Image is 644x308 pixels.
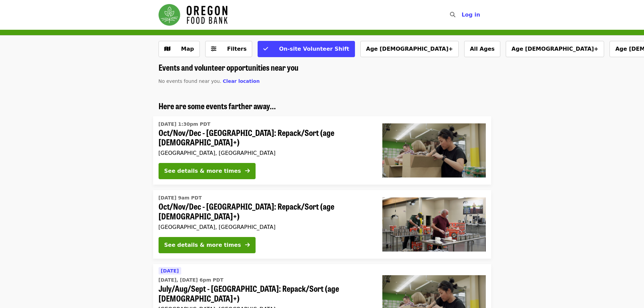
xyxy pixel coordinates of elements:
img: Oct/Nov/Dec - Portland: Repack/Sort (age 16+) organized by Oregon Food Bank [382,197,486,252]
span: Oct/Nov/Dec - [GEOGRAPHIC_DATA]: Repack/Sort (age [DEMOGRAPHIC_DATA]+) [159,128,372,147]
div: See details & more times [164,241,241,249]
button: On-site Volunteer Shift [258,41,355,57]
button: All Ages [464,41,500,57]
i: arrow-right icon [245,168,250,174]
span: No events found near you. [159,78,221,84]
button: Show map view [159,41,200,57]
i: check icon [263,46,268,52]
span: Log in [461,11,480,18]
span: Clear location [223,78,260,84]
span: [DATE] [161,268,179,274]
span: Here are some events farther away... [159,100,276,112]
span: July/Aug/Sept - [GEOGRAPHIC_DATA]: Repack/Sort (age [DEMOGRAPHIC_DATA]+) [159,284,372,303]
i: map icon [164,46,170,52]
button: Age [DEMOGRAPHIC_DATA]+ [506,41,604,57]
button: See details & more times [159,163,256,179]
span: On-site Volunteer Shift [279,46,349,52]
img: Oregon Food Bank - Home [159,4,228,26]
time: [DATE], [DATE] 6pm PDT [159,277,223,284]
a: See details for "Oct/Nov/Dec - Portland: Repack/Sort (age 8+)" [153,116,491,185]
time: [DATE] 9am PDT [159,194,202,202]
img: Oct/Nov/Dec - Portland: Repack/Sort (age 8+) organized by Oregon Food Bank [382,123,486,177]
div: [GEOGRAPHIC_DATA], [GEOGRAPHIC_DATA] [159,150,372,156]
div: See details & more times [164,167,241,175]
i: arrow-right icon [245,242,250,248]
button: Age [DEMOGRAPHIC_DATA]+ [360,41,459,57]
div: [GEOGRAPHIC_DATA], [GEOGRAPHIC_DATA] [159,224,372,230]
span: Filters [227,46,247,52]
a: See details for "Oct/Nov/Dec - Portland: Repack/Sort (age 16+)" [153,190,491,259]
button: Clear location [223,78,260,85]
span: Events and volunteer opportunities near you [159,61,299,73]
span: Oct/Nov/Dec - [GEOGRAPHIC_DATA]: Repack/Sort (age [DEMOGRAPHIC_DATA]+) [159,202,372,221]
time: [DATE] 1:30pm PDT [159,121,211,128]
input: Search [459,7,465,23]
i: search icon [450,11,455,18]
button: See details & more times [159,237,256,253]
i: sliders-h icon [211,46,216,52]
button: Filters (0 selected) [205,41,253,57]
span: Map [181,46,194,52]
button: Log in [456,8,485,22]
